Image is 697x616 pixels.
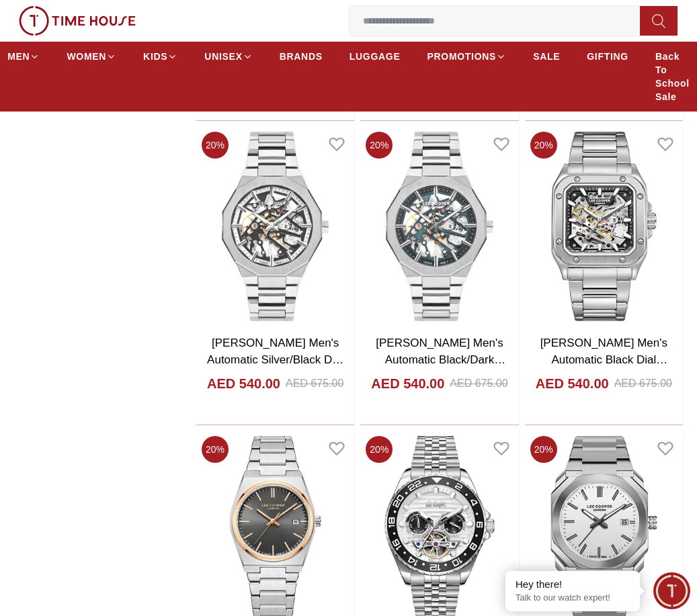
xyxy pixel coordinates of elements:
a: [PERSON_NAME] Men's Automatic Silver/Black Dial Watch - LC07906.350 [207,337,343,384]
div: AED 675.00 [614,376,672,392]
span: 20 % [366,436,393,463]
h4: AED 540.00 [207,374,280,393]
span: SALE [533,50,560,63]
span: KIDS [143,50,167,63]
h4: AED 540.00 [371,374,444,393]
a: SALE [533,44,560,69]
a: [PERSON_NAME] Men's Automatic Black Dial Watch - LC08198.350 [540,337,668,384]
a: UNISEX [204,44,252,69]
p: Talk to our watch expert! [516,592,630,604]
span: PROMOTIONS [427,50,496,63]
span: GIFTING [587,50,628,63]
span: Back To School Sale [655,50,690,103]
div: AED 675.00 [450,376,507,392]
span: LUGGAGE [350,50,401,63]
span: WOMEN [67,50,106,63]
a: PROMOTIONS [427,44,506,69]
span: 20 % [530,436,557,463]
img: Lee Cooper Men's Automatic Silver/Black Dial Watch - LC07906.350 [196,126,354,326]
h4: AED 540.00 [536,374,609,393]
span: UNISEX [204,50,242,63]
img: Lee Cooper Men's Automatic Black/Dark Green Dial Watch - LC07906.090 [360,126,518,326]
a: GIFTING [587,44,628,69]
span: 20 % [530,132,557,159]
img: ... [19,6,136,36]
img: Lee Cooper Men's Automatic Black Dial Watch - LC08198.350 [525,126,683,326]
a: KIDS [143,44,177,69]
div: Hey there! [516,578,630,591]
div: Chat Widget [653,572,690,609]
span: 20 % [366,132,393,159]
a: WOMEN [67,44,116,69]
span: 20 % [202,436,229,463]
a: [PERSON_NAME] Men's Automatic Black/Dark Green Dial Watch - LC07906.090 [376,337,505,401]
span: BRANDS [280,50,323,63]
div: AED 675.00 [286,376,343,392]
a: Back To School Sale [655,44,690,109]
span: MEN [7,50,30,63]
a: BRANDS [280,44,323,69]
span: 20 % [202,132,229,159]
a: MEN [7,44,40,69]
a: LUGGAGE [350,44,401,69]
